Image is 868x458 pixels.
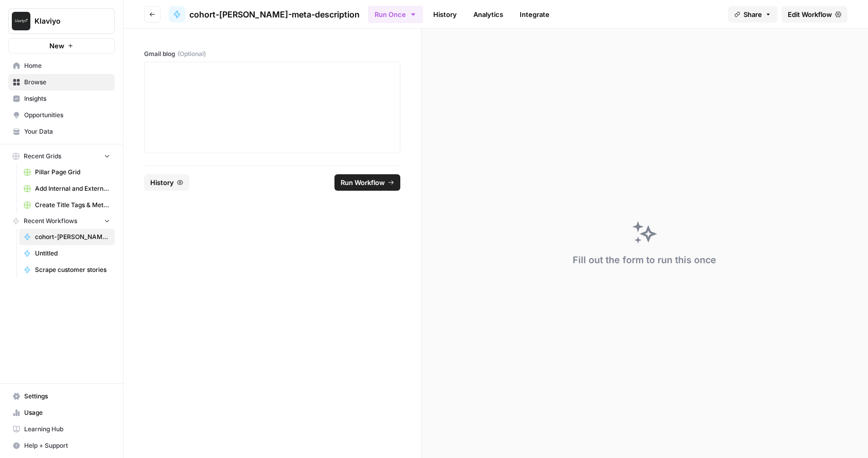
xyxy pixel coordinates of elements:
a: Add Internal and External Links [19,180,115,197]
button: Run Workflow [334,174,400,191]
a: Usage [8,405,115,421]
a: Integrate [513,6,556,23]
a: Browse [8,74,115,90]
button: History [144,174,189,191]
a: Edit Workflow [782,6,847,23]
span: Klaviyo [34,16,97,26]
span: Create Title Tags & Meta Descriptions for Page [35,200,110,210]
span: Scrape customer stories [35,265,110,274]
button: New [8,38,115,53]
span: Settings [24,392,110,401]
button: Recent Grids [8,149,115,164]
span: Learning Hub [24,425,110,434]
span: Add Internal and External Links [35,184,110,193]
img: Klaviyo Logo [12,12,30,30]
span: Insights [24,94,110,103]
button: Recent Workflows [8,213,115,229]
span: Usage [24,408,110,417]
span: Home [24,61,110,70]
a: History [427,6,463,23]
span: cohort-[PERSON_NAME]-meta-description [189,8,360,21]
button: Share [728,6,777,23]
span: Browse [24,78,110,87]
span: History [150,177,174,188]
span: Share [743,9,762,20]
span: Help + Support [24,441,110,450]
a: Create Title Tags & Meta Descriptions for Page [19,197,115,213]
span: Pillar Page Grid [35,168,110,177]
a: Home [8,58,115,74]
span: Opportunities [24,111,110,120]
span: (Optional) [178,49,206,59]
button: Workspace: Klaviyo [8,8,115,34]
div: Fill out the form to run this once [573,253,716,267]
span: Your Data [24,127,110,136]
a: Pillar Page Grid [19,164,115,180]
span: Recent Grids [24,152,61,161]
a: Insights [8,90,115,107]
span: Untitled [35,249,110,258]
span: New [49,41,64,51]
span: cohort-[PERSON_NAME]-meta-description [35,232,110,242]
a: Opportunities [8,107,115,123]
label: Gmail blog [144,49,400,59]
a: cohort-[PERSON_NAME]-meta-description [19,229,115,245]
a: Learning Hub [8,421,115,437]
a: Analytics [467,6,509,23]
button: Help + Support [8,437,115,454]
a: Your Data [8,123,115,140]
span: Edit Workflow [788,9,832,20]
a: Scrape customer stories [19,262,115,278]
button: Run Once [368,6,423,23]
a: Settings [8,388,115,405]
span: Run Workflow [341,177,385,188]
a: cohort-[PERSON_NAME]-meta-description [169,6,360,23]
span: Recent Workflows [24,216,77,226]
a: Untitled [19,245,115,262]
